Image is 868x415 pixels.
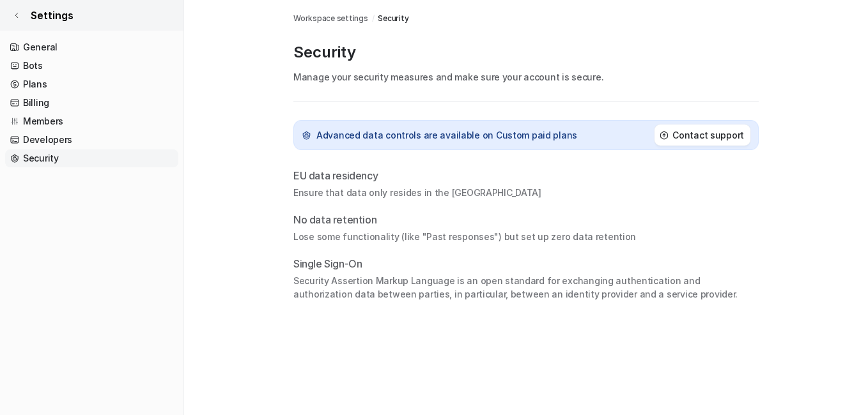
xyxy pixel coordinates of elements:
[5,149,178,167] a: Security
[316,128,577,142] p: Advanced data controls are available on Custom paid plans
[293,230,759,243] p: Lose some functionality (like "Past responses") but set up zero data retention
[5,38,178,56] a: General
[31,8,74,23] span: Settings
[372,13,375,24] span: /
[293,274,759,301] p: Security Assertion Markup Language is an open standard for exchanging authentication and authoriz...
[293,212,759,227] p: No data retention
[5,112,178,130] a: Members
[5,131,178,149] a: Developers
[655,124,750,146] button: Contact support
[5,94,178,112] a: Billing
[672,128,744,142] h2: Contact support
[293,13,368,24] a: Workspace settings
[5,75,178,93] a: Plans
[293,186,759,199] p: Ensure that data only resides in the [GEOGRAPHIC_DATA]
[293,42,759,63] p: Security
[293,168,378,183] p: EU data residency
[293,70,759,84] p: Manage your security measures and make sure your account is secure.
[378,13,408,24] a: Security
[293,256,759,271] p: Single Sign-On
[5,57,178,75] a: Bots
